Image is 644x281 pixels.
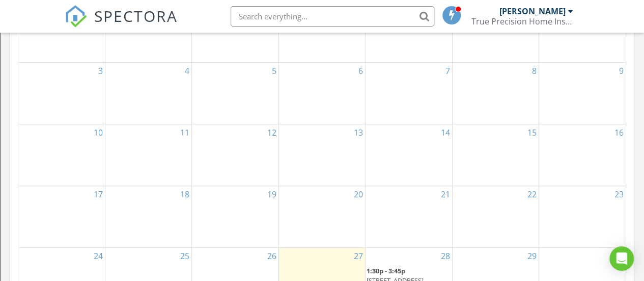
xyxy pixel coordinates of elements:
a: Go to August 6, 2025 [356,63,365,79]
div: Rename [4,59,640,68]
a: Go to August 7, 2025 [443,63,452,79]
a: Go to August 18, 2025 [178,186,191,202]
img: The Best Home Inspection Software - Spectora [65,5,87,28]
div: Move To ... [4,22,640,32]
div: Options [4,41,640,50]
div: Delete [4,32,640,41]
div: Move To ... [4,68,640,78]
a: Go to August 14, 2025 [439,124,452,141]
a: Go to August 24, 2025 [92,248,105,264]
a: Go to August 22, 2025 [525,186,539,202]
a: SPECTORA [65,14,178,35]
a: Go to August 12, 2025 [265,124,278,141]
a: Go to August 19, 2025 [265,186,278,202]
td: Go to August 4, 2025 [105,62,191,124]
td: Go to August 15, 2025 [452,124,539,186]
td: Go to August 21, 2025 [366,186,452,247]
span: 1:30p - 3:45p [367,266,405,275]
td: Go to August 22, 2025 [452,186,539,247]
td: Go to August 12, 2025 [192,124,278,186]
input: Search everything... [231,6,434,27]
a: Go to August 5, 2025 [270,63,278,79]
a: Go to August 17, 2025 [92,186,105,202]
td: Go to August 20, 2025 [278,186,365,247]
td: Go to August 13, 2025 [278,124,365,186]
a: Go to August 23, 2025 [612,186,626,202]
td: Go to August 14, 2025 [366,124,452,186]
div: Sort A > Z [4,4,640,13]
a: Go to August 21, 2025 [439,186,452,202]
div: Sort New > Old [4,13,640,22]
a: Go to August 25, 2025 [178,248,191,264]
a: Go to August 16, 2025 [612,124,626,141]
div: True Precision Home Inspection [471,16,573,27]
a: Go to August 26, 2025 [265,248,278,264]
a: Go to August 29, 2025 [525,248,539,264]
td: Go to August 3, 2025 [18,62,105,124]
td: Go to August 6, 2025 [278,62,365,124]
td: Go to August 17, 2025 [18,186,105,247]
td: Go to August 23, 2025 [539,186,626,247]
td: Go to August 18, 2025 [105,186,191,247]
a: Go to August 4, 2025 [183,63,191,79]
td: Go to August 7, 2025 [366,62,452,124]
div: Sign out [4,50,640,59]
a: Go to August 11, 2025 [178,124,191,141]
a: Go to August 20, 2025 [352,186,365,202]
a: Go to August 9, 2025 [617,63,626,79]
a: Go to August 15, 2025 [525,124,539,141]
td: Go to August 5, 2025 [192,62,278,124]
td: Go to August 10, 2025 [18,124,105,186]
a: Go to August 13, 2025 [352,124,365,141]
a: Go to August 27, 2025 [352,248,365,264]
div: [PERSON_NAME] [499,6,566,16]
td: Go to August 19, 2025 [192,186,278,247]
a: Go to August 28, 2025 [439,248,452,264]
td: Go to August 8, 2025 [452,62,539,124]
a: Go to August 10, 2025 [92,124,105,141]
span: SPECTORA [94,5,178,27]
td: Go to August 16, 2025 [539,124,626,186]
a: Go to August 8, 2025 [530,63,539,79]
div: Open Intercom Messenger [609,246,634,271]
td: Go to August 11, 2025 [105,124,191,186]
a: Go to August 3, 2025 [96,63,105,79]
td: Go to August 9, 2025 [539,62,626,124]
